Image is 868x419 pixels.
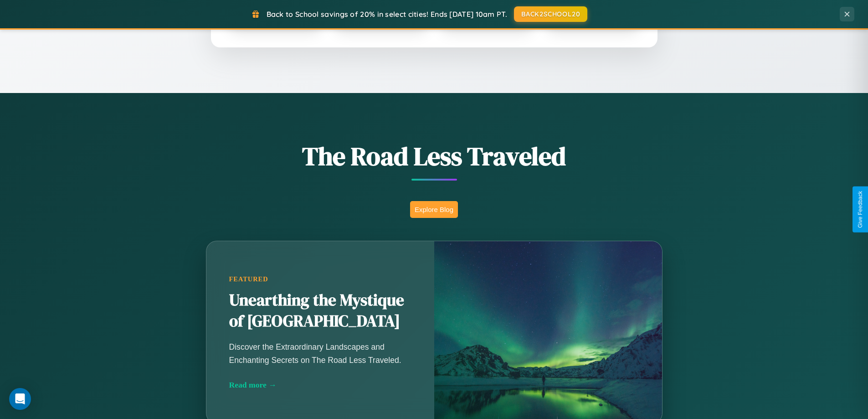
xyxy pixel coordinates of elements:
[857,191,863,228] div: Give Feedback
[229,275,411,283] div: Featured
[267,10,507,19] span: Back to School savings of 20% in select cities! Ends [DATE] 10am PT.
[229,341,411,366] p: Discover the Extraordinary Landscapes and Enchanting Secrets on The Road Less Traveled.
[161,139,708,174] h1: The Road Less Traveled
[514,6,587,22] button: BACK2SCHOOL20
[9,388,31,410] div: Open Intercom Messenger
[229,380,411,390] div: Read more →
[229,290,411,332] h2: Unearthing the Mystique of [GEOGRAPHIC_DATA]
[410,201,458,218] button: Explore Blog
